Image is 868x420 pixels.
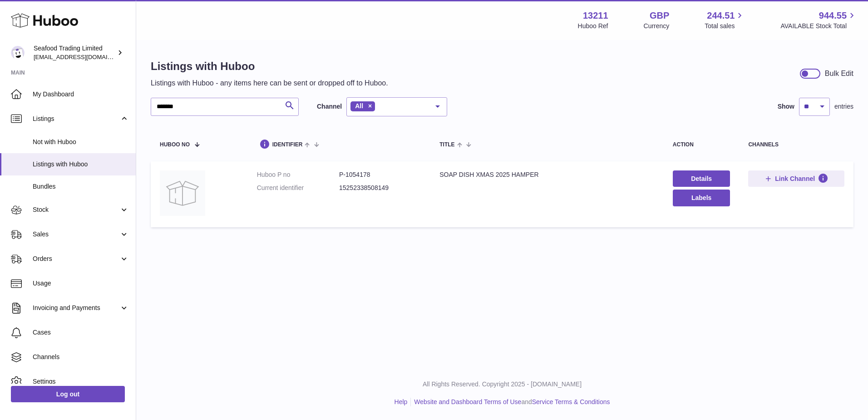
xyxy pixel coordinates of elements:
label: Channel [317,102,342,111]
label: Show [778,102,794,111]
h1: Listings with Huboo [151,59,388,74]
a: Service Terms & Conditions [532,398,610,405]
span: AVAILABLE Stock Total [780,22,857,30]
span: Listings [33,115,119,123]
span: [EMAIL_ADDRESS][DOMAIN_NAME] [34,53,133,60]
a: Website and Dashboard Terms of Use [414,398,521,405]
div: action [673,142,730,148]
dd: P-1054178 [339,170,421,179]
span: Invoicing and Payments [33,304,119,312]
div: Seafood Trading Limited [34,44,115,61]
a: Help [395,398,408,405]
span: Not with Huboo [33,138,129,146]
div: Currency [644,22,670,30]
strong: 13211 [583,10,608,22]
span: title [439,142,454,148]
li: and [411,398,610,406]
span: My Dashboard [33,90,129,99]
span: All [355,102,363,110]
p: All Rights Reserved. Copyright 2025 - [DOMAIN_NAME] [143,380,861,389]
button: Labels [673,190,730,206]
span: Settings [33,377,129,386]
a: 944.55 AVAILABLE Stock Total [780,10,857,30]
span: 244.51 [707,10,735,22]
span: Usage [33,279,129,288]
div: Bulk Edit [825,69,853,79]
strong: GBP [650,10,669,22]
span: Listings with Huboo [33,160,129,169]
span: Sales [33,230,119,239]
img: online@rickstein.com [11,46,25,60]
div: Huboo Ref [578,22,608,30]
span: Huboo no [160,142,190,148]
span: identifier [272,142,303,148]
span: Stock [33,205,119,214]
p: Listings with Huboo - any items here can be sent or dropped off to Huboo. [151,78,388,88]
dt: Huboo P no [257,170,339,179]
dd: 15252338508149 [339,184,421,192]
div: SOAP DISH XMAS 2025 HAMPER [439,170,655,179]
button: Link Channel [748,170,844,187]
span: 944.55 [819,10,847,22]
a: 244.51 Total sales [705,10,745,30]
span: Channels [33,353,129,361]
span: entries [834,102,853,111]
dt: Current identifier [257,184,339,192]
span: Bundles [33,182,129,191]
span: Total sales [705,22,745,30]
span: Cases [33,328,129,337]
a: Log out [11,386,125,402]
div: channels [748,142,844,148]
span: Link Channel [775,175,815,183]
a: Details [673,170,730,187]
span: Orders [33,255,119,263]
img: SOAP DISH XMAS 2025 HAMPER [160,170,205,216]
